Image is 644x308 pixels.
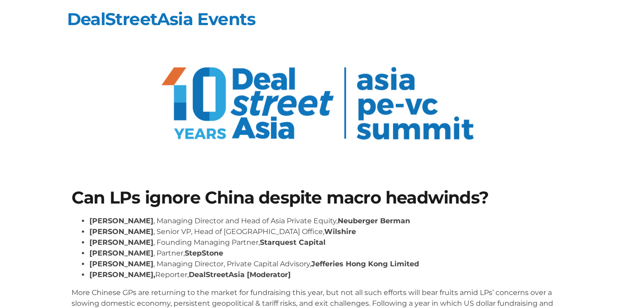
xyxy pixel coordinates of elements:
[89,238,153,247] strong: [PERSON_NAME]
[72,189,572,206] h1: Can LPs ignore China despite macro headwinds?
[260,238,326,247] strong: Starquest Capital
[185,249,223,257] strong: StepStone
[89,227,153,236] strong: [PERSON_NAME]
[89,237,572,248] li: , Founding Managing Partner,
[89,260,153,268] strong: [PERSON_NAME]
[89,217,153,225] strong: [PERSON_NAME]
[324,227,356,236] strong: Wilshire
[89,259,572,269] li: , Managing Director, Private Capital Advisory,
[89,249,153,257] strong: [PERSON_NAME]
[89,216,572,226] li: , Managing Director and Head of Asia Private Equity,
[67,9,255,30] a: DealStreetAsia Events
[89,226,572,237] li: , Senior VP, Head of [GEOGRAPHIC_DATA] Office,
[311,260,419,268] strong: Jefferies Hong Kong Limited
[89,270,155,279] strong: [PERSON_NAME],
[338,217,410,225] strong: Neuberger Berman
[89,248,572,259] li: , Partner,
[89,269,572,280] li: Reporter,
[189,270,291,279] strong: DealStreetAsia [Moderator]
